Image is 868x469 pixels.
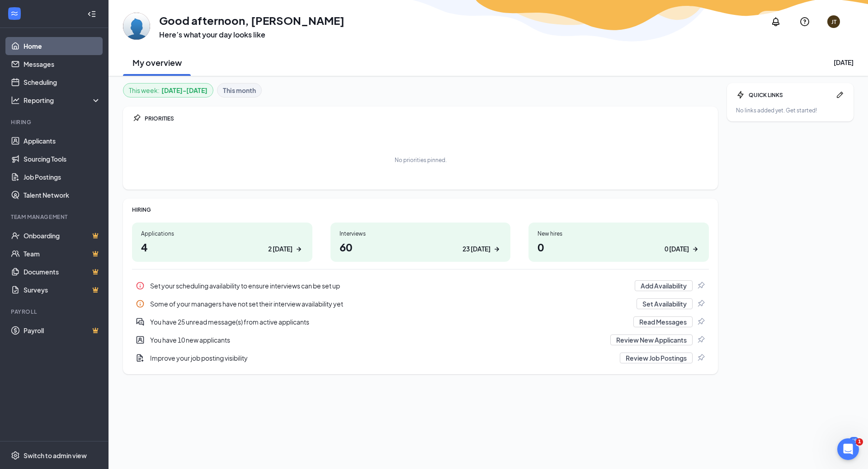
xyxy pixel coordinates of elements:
svg: Info [136,281,145,290]
a: PayrollCrown [24,321,101,339]
div: You have 25 unread message(s) from active applicants [150,317,628,326]
div: You have 10 new applicants [132,331,709,349]
div: Switch to admin view [24,451,87,460]
a: InfoSome of your managers have not set their interview availability yetSet AvailabilityPin [132,295,709,313]
h2: My overview [132,57,182,68]
div: PRIORITIES [145,115,709,122]
h1: 4 [141,239,303,255]
svg: QuestionInfo [799,16,810,27]
div: [DATE] [834,58,854,67]
svg: Pin [696,281,705,290]
a: DocumentsCrown [24,263,101,281]
h1: Good afternoon, [PERSON_NAME] [159,13,344,28]
div: Reporting [24,96,101,105]
a: Scheduling [24,73,101,91]
a: Interviews6023 [DATE]ArrowRight [330,223,511,262]
b: This month [223,85,256,95]
svg: Analysis [11,96,20,105]
button: Read Messages [633,316,693,327]
svg: Collapse [87,9,96,19]
svg: Pin [696,335,705,344]
div: You have 25 unread message(s) from active applicants [132,313,709,331]
div: No priorities pinned. [395,156,447,164]
svg: Pin [696,299,705,308]
a: New hires00 [DATE]ArrowRight [528,223,709,262]
svg: Bolt [736,90,745,99]
svg: Notifications [770,16,781,27]
div: Set your scheduling availability to ensure interviews can be set up [132,277,709,295]
div: 0 [DATE] [665,244,689,254]
button: Set Availability [637,298,693,309]
a: Applicants [24,132,101,150]
h1: 0 [538,239,700,255]
div: You have 10 new applicants [150,335,605,344]
div: Some of your managers have not set their interview availability yet [132,295,709,313]
div: Set your scheduling availability to ensure interviews can be set up [150,281,629,290]
svg: DoubleChatActive [136,317,145,326]
div: Some of your managers have not set their interview availability yet [150,299,631,308]
a: Job Postings [24,168,101,186]
div: 23 [DATE] [462,244,491,254]
a: UserEntityYou have 10 new applicantsReview New ApplicantsPin [132,331,709,349]
div: 45 [849,437,859,445]
svg: Pin [696,353,705,362]
svg: DocumentAdd [136,353,145,362]
svg: WorkstreamLogo [10,9,19,18]
a: TeamCrown [24,245,101,263]
a: Messages [24,55,101,73]
a: Sourcing Tools [24,150,101,168]
div: JT [831,18,836,26]
h3: Here’s what your day looks like [159,30,344,40]
div: No links added yet. Get started! [736,107,844,114]
svg: UserEntity [136,335,145,344]
svg: Info [136,299,145,308]
svg: ArrowRight [294,245,303,254]
button: Review New Applicants [610,334,693,345]
svg: ArrowRight [492,245,501,254]
img: Justin Taylor [123,13,150,40]
div: Payroll [11,308,99,316]
div: Team Management [11,213,99,221]
h1: 60 [340,239,502,255]
button: Add Availability [635,280,693,291]
a: SurveysCrown [24,281,101,299]
svg: Pen [835,90,844,99]
svg: Settings [11,451,20,460]
b: [DATE] - [DATE] [161,85,208,95]
div: HIRING [132,206,709,214]
div: Applications [141,230,303,237]
div: QUICK LINKS [749,91,832,99]
button: Review Job Postings [620,353,693,363]
a: DoubleChatActiveYou have 25 unread message(s) from active applicantsRead MessagesPin [132,313,709,331]
a: Home [24,37,101,55]
div: Improve your job posting visibility [132,349,709,367]
div: Improve your job posting visibility [150,353,614,362]
svg: Pin [696,317,705,326]
svg: ArrowRight [691,245,700,254]
a: OnboardingCrown [24,227,101,245]
a: Applications42 [DATE]ArrowRight [132,223,312,262]
div: This week : [129,85,208,95]
svg: Pin [132,114,141,123]
div: Hiring [11,118,99,126]
iframe: Intercom live chat [837,438,859,460]
a: DocumentAddImprove your job posting visibilityReview Job PostingsPin [132,349,709,367]
a: InfoSet your scheduling availability to ensure interviews can be set upAdd AvailabilityPin [132,277,709,295]
div: Interviews [340,230,502,237]
div: 2 [DATE] [268,244,292,254]
div: New hires [538,230,700,237]
a: Talent Network [24,186,101,204]
span: 1 [856,438,863,446]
